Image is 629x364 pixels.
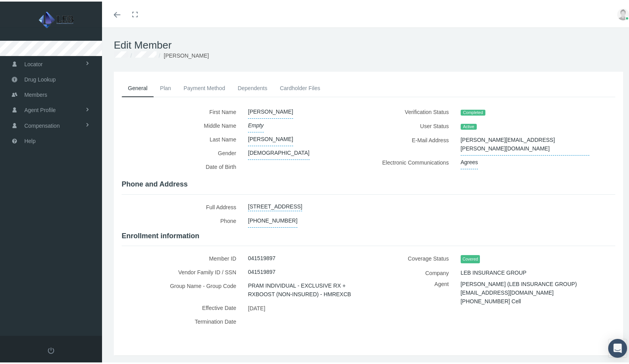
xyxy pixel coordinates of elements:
[122,158,242,174] label: Date of Birth
[24,132,36,147] span: Help
[374,132,455,154] label: E-Mail Address
[24,71,56,85] span: Drug Lookup
[10,9,104,28] img: LEB INSURANCE GROUP
[24,86,47,101] span: Members
[122,277,242,299] label: Group Name - Group Code
[374,154,455,168] label: Electronic Communications
[122,78,154,96] a: General
[24,101,56,116] span: Agent Profile
[608,337,627,356] div: Open Intercom Messenger
[461,254,480,262] span: Covered
[248,117,264,131] span: Empty
[461,122,477,129] span: Active
[248,212,297,226] span: [PHONE_NUMBER]
[248,145,310,158] span: [DEMOGRAPHIC_DATA]
[248,301,265,313] span: [DATE]
[122,264,242,277] label: Vendor Family ID / SSN
[248,103,293,117] span: [PERSON_NAME]
[374,118,455,132] label: User Status
[122,299,242,313] label: Effective Date
[122,145,242,158] label: Gender
[248,250,275,263] span: 041519897
[374,264,455,278] label: Company
[24,55,43,70] span: Locator
[461,294,521,306] span: [PHONE_NUMBER] Cell
[374,278,455,310] label: Agent
[461,154,478,168] span: Agrees
[461,277,577,288] span: [PERSON_NAME] (LEB INSURANCE GROUP)
[177,78,232,95] a: Payment Method
[617,7,629,19] img: user-placeholder.jpg
[122,212,242,226] label: Phone
[122,131,242,145] label: Last Name
[122,313,242,330] label: Termination Date
[248,277,357,299] span: PRAM INDIVIDUAL - EXCLUSIVE RX + RXBOOST (NON-INSURED) - HMREXCB
[461,108,485,114] span: Completed
[122,103,242,117] label: First Name
[122,230,615,239] h4: Enrollment information
[122,250,242,264] label: Member ID
[154,78,177,95] a: Plan
[24,117,60,132] span: Compensation
[248,264,275,277] span: 041519897
[461,132,589,154] span: [PERSON_NAME][EMAIL_ADDRESS][PERSON_NAME][DOMAIN_NAME]
[232,78,274,95] a: Dependents
[461,264,527,278] span: LEB INSURANCE GROUP
[122,199,242,212] label: Full Address
[273,78,326,95] a: Cardholder Files
[374,103,455,118] label: Verification Status
[122,179,615,187] h4: Phone and Address
[248,199,302,210] a: [STREET_ADDRESS]
[114,38,623,50] h1: Edit Member
[122,117,242,131] label: Middle Name
[248,131,293,145] span: [PERSON_NAME]
[374,250,455,264] label: Coverage Status
[461,285,554,297] span: [EMAIL_ADDRESS][DOMAIN_NAME]
[164,51,209,57] span: [PERSON_NAME]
